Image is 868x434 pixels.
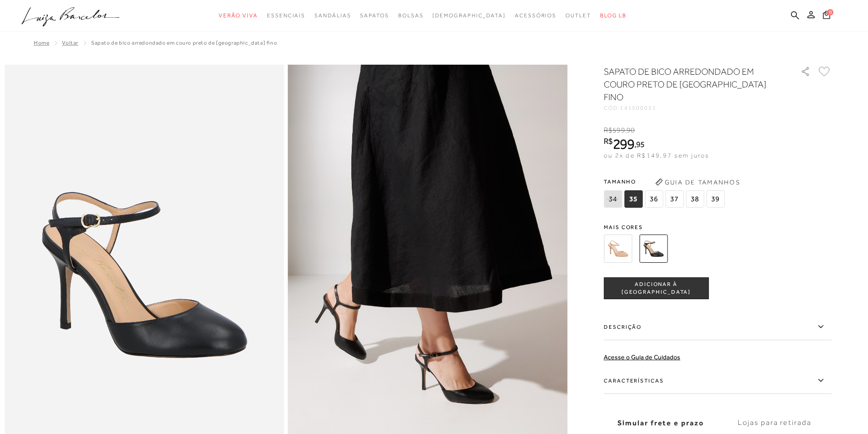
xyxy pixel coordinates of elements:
a: noSubCategoriesText [360,7,389,24]
span: Essenciais [267,12,305,19]
i: , [625,126,635,134]
a: noSubCategoriesText [398,7,424,24]
div: CÓD: [604,105,786,111]
a: Home [34,40,49,46]
span: Mais cores [604,225,832,230]
a: Acesse o Guia de Cuidados [604,353,680,361]
span: ADICIONAR À [GEOGRAPHIC_DATA] [604,281,708,296]
button: Guia de Tamanhos [652,175,743,189]
span: SAPATO DE BICO ARREDONDADO EM COURO PRETO DE [GEOGRAPHIC_DATA] FINO [91,40,277,46]
span: 35 [624,190,642,208]
label: Descrição [604,314,832,340]
a: noSubCategoriesText [314,7,351,24]
span: 90 [627,126,635,134]
span: Verão Viva [219,12,258,19]
a: BLOG LB [600,7,627,24]
a: noSubCategoriesText [565,7,591,24]
span: 37 [665,190,683,208]
span: Acessórios [515,12,556,19]
span: 34 [604,190,622,208]
a: Voltar [62,40,78,46]
span: 0 [827,9,833,15]
span: 36 [645,190,663,208]
img: SAPATO DE BICO ARREDONDADO EM COURO PRETO DE SALTO ALTO FINO [639,235,668,263]
span: Bolsas [398,12,424,19]
span: 599 [612,126,625,134]
img: SAPATO DE BICO ARREDONDADO EM COURO BEGE BLUSH DE SALTO ALTO FINO [604,235,632,263]
span: ou 2x de R$149,97 sem juros [604,152,709,159]
i: R$ [604,126,612,134]
button: ADICIONAR À [GEOGRAPHIC_DATA] [604,277,709,299]
a: noSubCategoriesText [515,7,556,24]
button: 0 [820,10,833,22]
i: , [634,140,645,148]
span: Outlet [565,12,591,19]
a: noSubCategoriesText [267,7,305,24]
span: Sapatos [360,12,389,19]
i: R$ [604,137,613,145]
a: noSubCategoriesText [432,7,506,24]
span: [DEMOGRAPHIC_DATA] [432,12,506,19]
span: BLOG LB [600,12,627,19]
h1: SAPATO DE BICO ARREDONDADO EM COURO PRETO DE [GEOGRAPHIC_DATA] FINO [604,65,775,103]
a: noSubCategoriesText [219,7,258,24]
span: 299 [613,136,634,152]
span: 38 [686,190,704,208]
span: Tamanho [604,175,727,189]
label: Características [604,368,832,394]
span: 95 [636,139,645,149]
span: 141500051 [620,105,657,111]
span: 39 [706,190,724,208]
span: Sandálias [314,12,351,19]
